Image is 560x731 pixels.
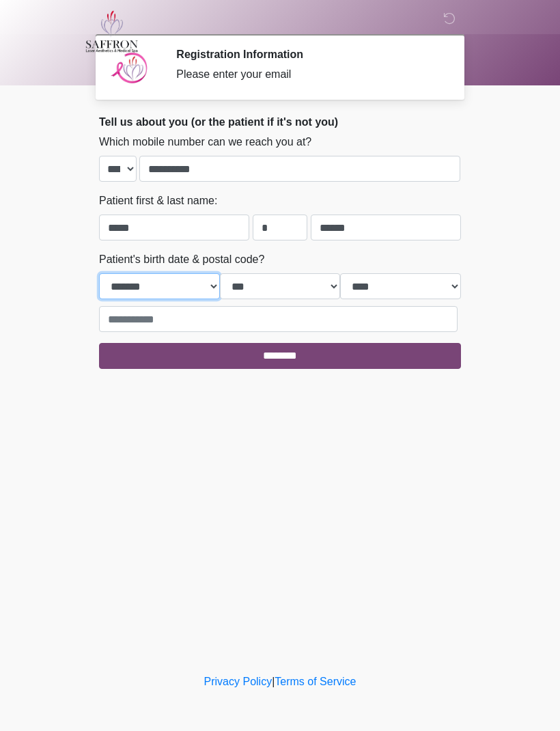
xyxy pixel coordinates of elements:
[99,134,311,150] label: Which mobile number can we reach you at?
[99,115,461,128] h2: Tell us about you (or the patient if it's not you)
[204,676,272,687] a: Privacy Policy
[275,676,356,687] a: Terms of Service
[109,48,150,89] img: Agent Avatar
[85,10,139,53] img: Saffron Laser Aesthetics and Medical Spa Logo
[99,193,217,209] label: Patient first & last name:
[99,251,264,268] label: Patient's birth date & postal code?
[176,66,440,83] div: Please enter your email
[272,676,275,687] a: |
